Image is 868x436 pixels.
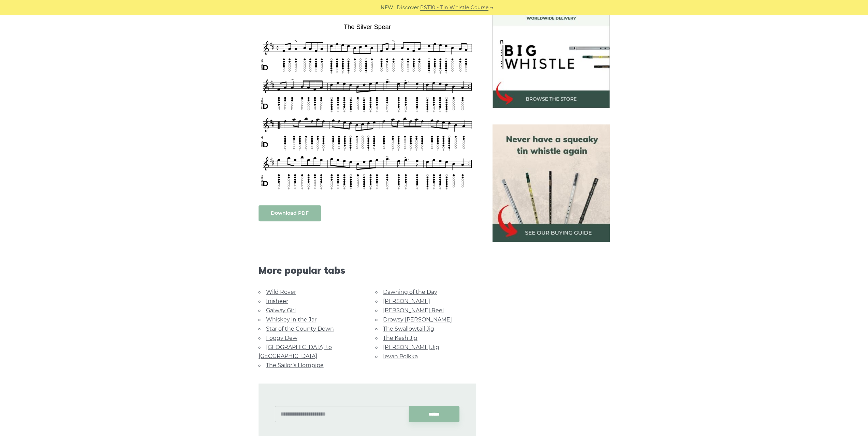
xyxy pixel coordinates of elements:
img: The Silver Spear Tin Whistle Tabs & Sheet Music [259,21,476,191]
a: Ievan Polkka [383,353,418,360]
a: Whiskey in the Jar [266,316,317,323]
span: Discover [397,4,419,12]
a: Drowsy [PERSON_NAME] [383,316,452,323]
a: [GEOGRAPHIC_DATA] to [GEOGRAPHIC_DATA] [259,344,332,359]
a: PST10 - Tin Whistle Course [420,4,488,12]
span: NEW: [381,4,395,12]
a: Wild Rover [266,289,296,295]
a: The Kesh Jig [383,335,417,341]
a: Star of the County Down [266,326,334,332]
a: Dawning of the Day [383,289,437,295]
a: The Swallowtail Jig [383,326,434,332]
a: Download PDF [259,205,321,221]
a: Foggy Dew [266,335,297,341]
a: The Sailor’s Hornpipe [266,362,324,369]
a: [PERSON_NAME] Reel [383,307,444,314]
a: Galway Girl [266,307,296,314]
a: [PERSON_NAME] [383,298,430,304]
a: Inisheer [266,298,288,304]
span: More popular tabs [259,265,476,276]
img: tin whistle buying guide [492,124,610,242]
a: [PERSON_NAME] Jig [383,344,439,350]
